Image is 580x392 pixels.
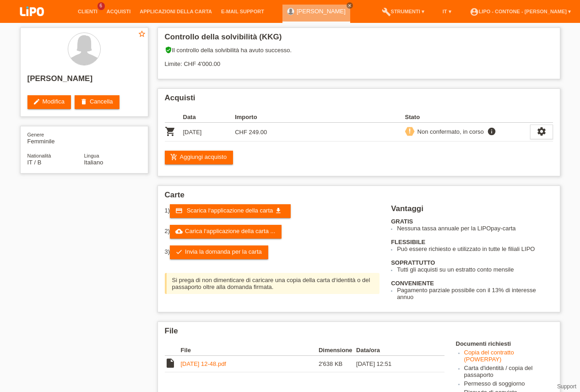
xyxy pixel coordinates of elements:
[33,98,40,105] i: edit
[73,9,102,14] a: Clienti
[356,345,431,356] th: Data/ora
[235,123,287,142] td: CHF 249.00
[181,345,319,356] th: File
[9,19,55,26] a: LIPO pay
[27,131,84,145] div: Femminile
[80,98,87,105] i: delete
[175,228,183,235] i: cloud_upload
[391,239,425,245] b: FLESSIBILE
[397,245,553,252] li: Può essere richiesto e utilizzato in tutte le filiali LIPO
[27,95,71,109] a: editModifica
[165,225,380,239] div: 2)
[438,9,456,14] a: IT ▾
[27,159,42,166] span: Italia / B / 15.09.2021
[405,112,530,123] th: Stato
[486,127,497,136] i: info
[84,159,103,166] span: Italiano
[75,95,119,109] a: deleteCancella
[98,2,105,10] span: 6
[183,112,235,123] th: Data
[102,9,136,14] a: Acquisti
[165,126,176,137] i: POSP00026064
[175,248,183,256] i: check
[175,207,183,214] i: credit_card
[165,151,233,164] a: add_shopping_cartAggiungi acquisto
[165,273,380,294] div: Si prega di non dimenticare di caricare una copia della carta d‘identità o del passaporto oltre a...
[465,9,575,14] a: account_circleLIPO - Contone - [PERSON_NAME] ▾
[557,383,576,390] a: Support
[275,207,282,214] i: get_app
[138,30,146,39] a: star_border
[165,245,380,259] div: 3)
[165,93,553,107] h2: Acquisti
[397,287,553,300] li: Pagamento parziale possibile con il 13% di interesse annuo
[391,218,413,225] b: GRATIS
[217,9,269,14] a: E-mail Support
[165,327,553,340] h2: File
[84,153,99,158] span: Lingua
[170,204,291,218] a: credit_card Scarica l‘applicazione della carta get_app
[537,126,547,136] i: settings
[165,191,553,204] h2: Carte
[135,9,217,14] a: Applicazioni della carta
[415,127,484,136] div: Non confermato, in corso
[165,46,553,74] div: Il controllo della solvibilità ha avuto successo. Limite: CHF 4'000.00
[27,132,44,137] span: Genere
[170,153,178,161] i: add_shopping_cart
[183,123,235,142] td: [DATE]
[391,280,434,287] b: CONVENIENTE
[464,365,553,380] li: Carta d'identità / copia del passaporto
[138,30,146,38] i: star_border
[297,8,346,15] a: [PERSON_NAME]
[377,9,429,14] a: buildStrumenti ▾
[27,153,51,158] span: Nationalità
[391,204,553,218] h2: Vantaggi
[170,225,282,239] a: cloud_uploadCarica l‘applicazione della carta ...
[347,3,352,8] i: close
[165,33,553,46] h2: Controllo della solvibilità (KKG)
[319,345,356,356] th: Dimensione
[391,259,435,266] b: SOPRATTUTTO
[165,204,380,218] div: 1)
[27,74,141,88] h2: [PERSON_NAME]
[165,358,176,369] i: insert_drive_file
[470,7,479,16] i: account_circle
[170,245,268,259] a: checkInvia la domanda per la carta
[187,207,273,214] span: Scarica l‘applicazione della carta
[464,349,514,363] a: Copia del contratto (POWERPAY)
[347,2,353,9] a: close
[456,340,553,347] h4: Documenti richiesti
[397,266,553,273] li: Tutti gli acquisti su un estratto conto mensile
[356,356,431,372] td: [DATE] 12:51
[235,112,287,123] th: Importo
[382,7,391,16] i: build
[407,128,413,134] i: priority_high
[181,360,226,367] a: [DATE] 12-48.pdf
[397,225,553,232] li: Nessuna tassa annuale per la LIPOpay-carta
[319,356,356,372] td: 2'638 KB
[464,380,553,389] li: Permesso di soggiorno
[165,46,172,54] i: verified_user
